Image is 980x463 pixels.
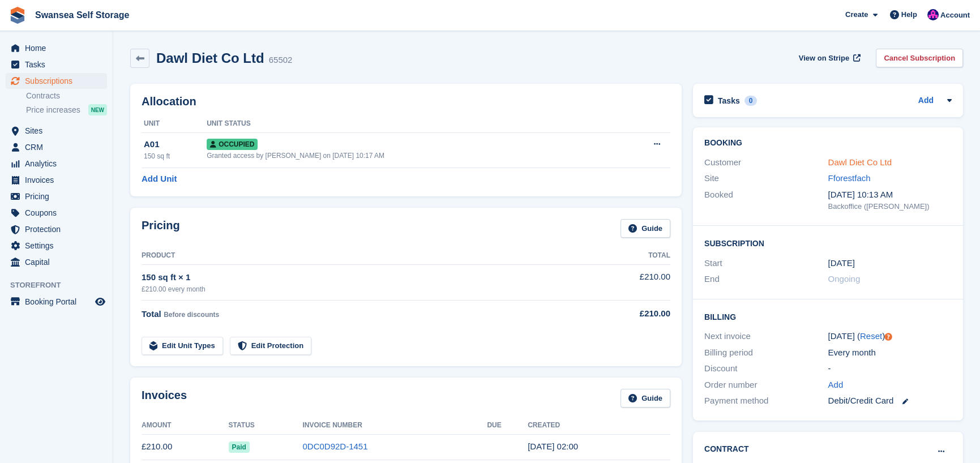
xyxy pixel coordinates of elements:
a: Add [918,95,934,108]
div: 0 [744,96,758,106]
img: Donna Davies [927,9,939,20]
a: menu [6,40,107,56]
a: Cancel Subscription [876,49,963,67]
div: 150 sq ft × 1 [142,271,589,284]
a: Guide [620,219,670,238]
a: Contracts [26,91,107,101]
div: Granted access by [PERSON_NAME] on [DATE] 10:17 AM [207,151,615,161]
span: Booking Portal [25,294,93,310]
a: Add Unit [142,173,177,186]
h2: Tasks [718,96,740,106]
th: Invoice Number [302,417,487,435]
th: Status [229,417,303,435]
span: Subscriptions [25,73,93,89]
a: menu [6,294,107,310]
span: Storefront [10,280,113,291]
div: Next invoice [704,330,828,343]
h2: Subscription [704,237,952,248]
a: menu [6,172,107,188]
div: 150 sq ft [144,151,207,161]
h2: Contract [704,443,749,455]
div: Discount [704,362,828,375]
div: A01 [144,138,207,151]
span: Pricing [25,188,93,204]
div: Booked [704,188,828,212]
h2: Allocation [142,95,670,108]
img: stora-icon-8386f47178a22dfd0bd8f6a31ec36ba5ce8667c1dd55bd0f319d3a0aa187defe.svg [9,7,26,24]
td: £210.00 [589,264,670,300]
div: NEW [88,104,107,115]
a: Swansea Self Storage [31,6,134,24]
span: CRM [25,139,93,155]
a: menu [6,188,107,204]
th: Unit [142,115,207,133]
a: Dawl Diet Co Ltd [828,157,892,167]
div: Order number [704,379,828,392]
a: Edit Protection [230,337,311,355]
th: Created [528,417,670,435]
a: View on Stripe [794,49,863,67]
span: Create [845,9,868,20]
span: Account [940,10,970,21]
h2: Dawl Diet Co Ltd [156,50,264,66]
h2: Pricing [142,219,180,238]
th: Total [589,247,670,265]
div: - [828,362,952,375]
span: Invoices [25,172,93,188]
a: Guide [620,389,670,408]
a: menu [6,205,107,221]
span: Paid [229,441,250,453]
div: Billing period [704,346,828,359]
span: Settings [25,238,93,254]
span: Protection [25,221,93,237]
div: £210.00 [589,307,670,320]
th: Product [142,247,589,265]
a: Reset [860,331,882,341]
h2: Invoices [142,389,187,408]
span: Tasks [25,57,93,72]
span: Before discounts [164,311,219,319]
td: £210.00 [142,434,229,460]
h2: Booking [704,139,952,148]
span: Total [142,309,161,319]
span: Analytics [25,156,93,172]
div: End [704,273,828,286]
a: Edit Unit Types [142,337,223,355]
a: Fforestfach [828,173,871,183]
a: menu [6,139,107,155]
div: Payment method [704,395,828,408]
div: [DATE] ( ) [828,330,952,343]
span: Price increases [26,105,80,115]
a: menu [6,73,107,89]
a: Add [828,379,844,392]
a: Price increases NEW [26,104,107,116]
div: Debit/Credit Card [828,395,952,408]
div: 65502 [269,54,293,67]
div: Customer [704,156,828,169]
th: Unit Status [207,115,615,133]
div: Site [704,172,828,185]
span: View on Stripe [799,53,849,64]
time: 2024-12-31 01:00:00 UTC [828,257,855,270]
time: 2025-08-31 01:00:26 UTC [528,441,578,451]
span: Coupons [25,205,93,221]
span: Help [901,9,917,20]
span: Ongoing [828,274,861,284]
div: Start [704,257,828,270]
a: menu [6,57,107,72]
h2: Billing [704,311,952,322]
a: menu [6,221,107,237]
a: 0DC0D92D-1451 [302,441,367,451]
a: menu [6,238,107,254]
th: Due [487,417,528,435]
span: Capital [25,254,93,270]
a: Preview store [93,295,107,308]
a: menu [6,254,107,270]
span: Home [25,40,93,56]
div: Tooltip anchor [883,332,893,342]
div: £210.00 every month [142,284,589,294]
a: menu [6,156,107,172]
span: Sites [25,123,93,139]
a: menu [6,123,107,139]
div: Every month [828,346,952,359]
